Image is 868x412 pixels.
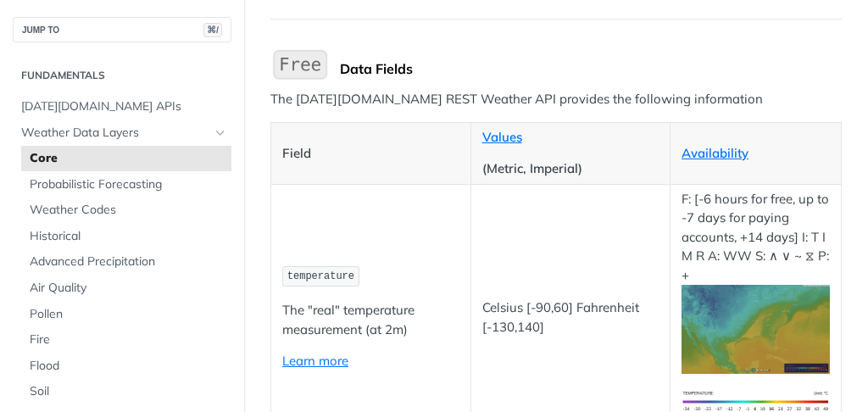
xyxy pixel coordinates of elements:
[482,129,522,145] a: Values
[482,298,659,337] p: Celsius [-90,60] Fahrenheit [-130,140]
[21,125,209,142] span: Weather Data Layers
[270,90,842,109] p: The [DATE][DOMAIN_NAME] REST Weather API provides the following information
[214,126,227,140] button: Hide subpages for Weather Data Layers
[30,280,227,297] span: Air Quality
[682,392,830,408] span: Expand image
[21,379,231,404] a: Soil
[21,98,227,115] span: [DATE][DOMAIN_NAME] APIs
[282,353,348,369] a: Learn more
[30,176,227,193] span: Probabilistic Forecasting
[682,320,830,337] span: Expand image
[21,146,231,171] a: Core
[30,358,227,375] span: Flood
[30,150,227,167] span: Core
[21,276,231,301] a: Air Quality
[203,23,222,37] span: ⌘/
[30,331,227,348] span: Fire
[21,224,231,249] a: Historical
[287,270,354,282] span: temperature
[21,302,231,327] a: Pollen
[30,383,227,400] span: Soil
[13,94,231,120] a: [DATE][DOMAIN_NAME] APIs
[13,17,231,42] button: JUMP TO⌘/
[21,354,231,379] a: Flood
[21,172,231,198] a: Probabilistic Forecasting
[682,145,748,161] a: Availability
[13,68,231,83] h2: Fundamentals
[21,198,231,223] a: Weather Codes
[30,228,227,245] span: Historical
[13,120,231,146] a: Weather Data LayersHide subpages for Weather Data Layers
[30,253,227,270] span: Advanced Precipitation
[682,190,830,374] p: F: [-6 hours for free, up to -7 days for paying accounts, +14 days] I: T I M R A: WW S: ∧ ∨ ~ ⧖ P: +
[482,159,659,179] p: (Metric, Imperial)
[21,327,231,353] a: Fire
[282,144,459,164] p: Field
[21,249,231,275] a: Advanced Precipitation
[30,306,227,323] span: Pollen
[340,60,842,77] div: Data Fields
[30,202,227,219] span: Weather Codes
[282,301,459,339] p: The "real" temperature measurement (at 2m)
